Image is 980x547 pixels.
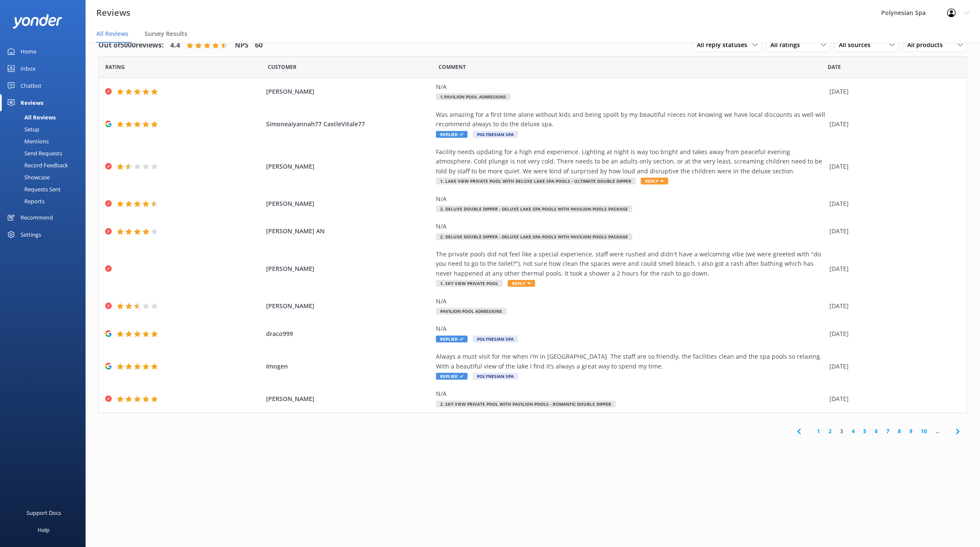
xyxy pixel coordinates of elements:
span: [PERSON_NAME] AN [266,226,431,236]
div: N/A [436,82,825,92]
span: All ratings [770,40,805,50]
span: Replied [436,336,468,342]
div: [DATE] [829,199,956,208]
div: Settings [21,226,41,243]
span: 1.Pavilion Pool Admissions [436,93,510,100]
span: [PERSON_NAME] [266,199,431,208]
div: Mentions [5,135,49,147]
a: 2 [824,427,836,435]
span: Date [268,63,296,71]
span: Imogen [266,362,431,371]
div: [DATE] [829,394,956,404]
a: All Reviews [5,111,86,123]
h4: 4.4 [170,40,180,51]
span: Question [438,63,466,71]
div: [DATE] [829,87,956,96]
div: [DATE] [829,264,956,273]
div: [DATE] [829,119,956,129]
h4: NPS [235,40,249,51]
div: [DATE] [829,329,956,339]
a: Requests Sent [5,183,86,195]
span: Survey Results [145,30,187,38]
div: Showcase [5,171,50,183]
div: [DATE] [829,162,956,171]
div: Reviews [21,94,43,111]
a: 6 [870,427,882,435]
div: Chatbot [21,77,41,94]
span: All reply statuses [697,40,752,50]
a: Record Feedback [5,159,86,171]
span: Polynesian Spa [473,131,518,138]
span: Replied [436,131,468,138]
span: 2. SKY VIEW PRIVATE POOL with Pavilion Pools - Romantic Double Dipper [436,401,616,407]
div: Setup [5,123,39,135]
span: 1. LAKE VIEW PRIVATE POOL with Deluxe Lake Spa Pools - Ultimate Double Dipper [436,178,636,184]
div: Facility needs updating for a high end experience. Lighting at night is way too bright and takes ... [436,147,825,176]
div: Home [21,43,36,60]
div: Record Feedback [5,159,68,171]
h4: Out of 5000 reviews: [98,40,164,51]
a: 10 [917,427,931,435]
span: 2. Deluxe Double Dipper - Deluxe Lake Spa Pools with Pavilion Pools Package [436,233,632,240]
div: N/A [436,297,825,306]
div: N/A [436,194,825,204]
h4: 60 [255,40,263,51]
div: The private pools did not feel like a special experience, staff were rushed and didn't have a wel... [436,250,825,278]
div: [DATE] [829,301,956,311]
div: Reports [5,195,44,207]
div: Was amazing for a first time alone without kids and being spoilt by my beautiful nieces not knowi... [436,110,825,129]
span: Polynesian Spa [473,373,518,380]
a: 9 [905,427,917,435]
a: 4 [847,427,859,435]
span: Date [828,63,841,71]
div: Recommend [21,209,53,226]
span: [PERSON_NAME] [266,394,431,404]
div: All Reviews [5,111,56,123]
div: Inbox [21,60,36,77]
span: Polynesian Spa [473,336,518,342]
a: Reports [5,195,86,207]
a: Setup [5,123,86,135]
a: 3 [836,427,847,435]
span: All products [907,40,948,50]
span: Reply [508,280,535,287]
span: Pavilion Pool Admissions [436,308,506,315]
span: Replied [436,373,468,380]
span: ... [931,427,944,435]
a: Showcase [5,171,86,183]
a: Send Requests [5,147,86,159]
span: All sources [839,40,876,50]
h3: Reviews [96,6,130,20]
a: 5 [859,427,870,435]
span: [PERSON_NAME] [266,87,431,96]
a: 7 [882,427,894,435]
div: [DATE] [829,362,956,371]
span: Reply [641,178,668,184]
img: yonder-white-logo.png [13,14,62,28]
div: N/A [436,389,825,398]
span: All Reviews [96,30,128,38]
span: 1. Sky View Private Pool [436,280,503,287]
div: Always a must visit for me when i’m in [GEOGRAPHIC_DATA]. The staff are so friendly, the faciliti... [436,352,825,371]
div: Support Docs [27,504,61,521]
div: Help [38,521,50,538]
a: Mentions [5,135,86,147]
div: Requests Sent [5,183,61,195]
span: [PERSON_NAME] [266,264,431,273]
div: [DATE] [829,226,956,236]
a: 8 [894,427,905,435]
div: N/A [436,324,825,333]
span: [PERSON_NAME] [266,162,431,171]
div: Send Requests [5,147,62,159]
span: [PERSON_NAME] [266,301,431,311]
span: Simoneaiyannah77 CastleVitale77 [266,119,431,129]
a: 1 [813,427,824,435]
span: Date [105,63,125,71]
div: N/A [436,222,825,231]
span: draco999 [266,329,431,339]
span: 2. Deluxe Double Dipper - Deluxe Lake Spa Pools with Pavilion Pools Package [436,205,632,212]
